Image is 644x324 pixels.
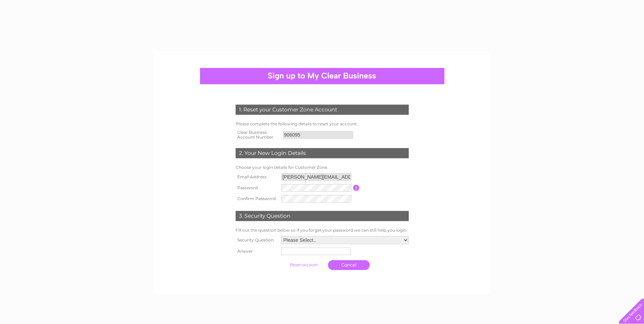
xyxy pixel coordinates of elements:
td: Fill out the question below so if you forget your password we can still help you login. [234,226,410,234]
th: Answer [234,246,279,257]
td: Choose your login details for Customer Zone. [234,163,410,172]
div: 3. Security Question [236,211,409,221]
input: Information [353,185,360,191]
th: Password [234,182,280,193]
div: 1. Reset your Customer Zone Account [236,105,409,115]
div: 2. Your New Login Details [236,148,409,158]
th: Confirm Password [234,193,280,204]
a: Cancel [328,260,370,270]
th: Clear Business Account Number [234,128,281,142]
input: Submit [283,260,325,270]
th: Security Question [234,234,279,246]
th: Email Address [234,172,280,182]
td: Please complete the following details to reset your account. [234,120,410,128]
